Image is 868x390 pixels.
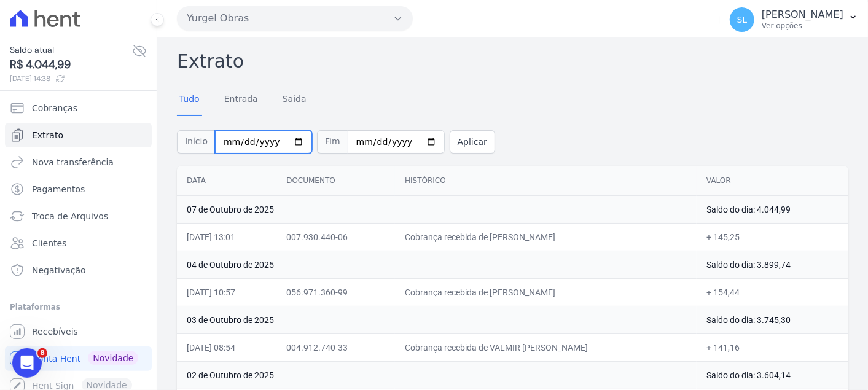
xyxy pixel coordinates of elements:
button: Yurgel Obras [177,6,413,31]
span: [DATE] 14:38 [10,73,132,84]
td: Saldo do dia: 3.604,14 [697,361,848,389]
td: 02 de Outubro de 2025 [177,361,697,389]
a: Cobranças [5,96,152,120]
span: Negativação [32,264,86,276]
h2: Extrato [177,47,848,75]
a: Recebíveis [5,319,152,344]
button: SL [PERSON_NAME] Ver opções [720,2,868,37]
td: [DATE] 10:57 [177,278,276,306]
td: Cobrança recebida de [PERSON_NAME] [395,278,697,306]
span: Pagamentos [32,183,85,195]
iframe: Intercom live chat [12,348,42,378]
td: 007.930.440-06 [276,223,395,251]
td: + 154,44 [697,278,848,306]
td: Cobrança recebida de [PERSON_NAME] [395,223,697,251]
td: [DATE] 08:54 [177,333,276,361]
span: R$ 4.044,99 [10,57,132,73]
div: Plataformas [10,300,147,314]
th: Valor [697,166,848,196]
span: Extrato [32,129,63,141]
td: 03 de Outubro de 2025 [177,306,697,333]
th: Documento [276,166,395,196]
a: Pagamentos [5,177,152,201]
td: Saldo do dia: 4.044,99 [697,195,848,223]
td: Saldo do dia: 3.899,74 [697,251,848,278]
span: Recebíveis [32,326,78,338]
th: Histórico [395,166,697,196]
td: 004.912.740-33 [276,333,395,361]
span: Fim [317,130,348,154]
span: Nova transferência [32,156,114,168]
span: Cobranças [32,102,77,114]
td: 07 de Outubro de 2025 [177,195,697,223]
a: Nova transferência [5,150,152,174]
a: Extrato [5,123,152,147]
td: Saldo do dia: 3.745,30 [697,306,848,333]
a: Clientes [5,231,152,255]
td: + 141,16 [697,333,848,361]
span: Conta Hent [32,353,80,365]
span: SL [737,15,748,24]
a: Conta Hent Novidade [5,346,152,371]
button: Aplicar [450,130,495,154]
td: 04 de Outubro de 2025 [177,251,697,278]
a: Entrada [222,84,260,116]
a: Troca de Arquivos [5,204,152,228]
span: Clientes [32,237,66,249]
td: [DATE] 13:01 [177,223,276,251]
span: Novidade [88,351,138,365]
td: Cobrança recebida de VALMIR [PERSON_NAME] [395,333,697,361]
p: Ver opções [762,21,843,31]
td: 056.971.360-99 [276,278,395,306]
span: 8 [37,348,47,358]
span: Início [177,130,215,154]
th: Data [177,166,276,196]
p: [PERSON_NAME] [762,9,843,21]
span: Saldo atual [10,44,132,57]
a: Negativação [5,258,152,283]
span: Troca de Arquivos [32,210,108,222]
td: + 145,25 [697,223,848,251]
a: Saída [280,84,309,116]
a: Tudo [177,84,202,116]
